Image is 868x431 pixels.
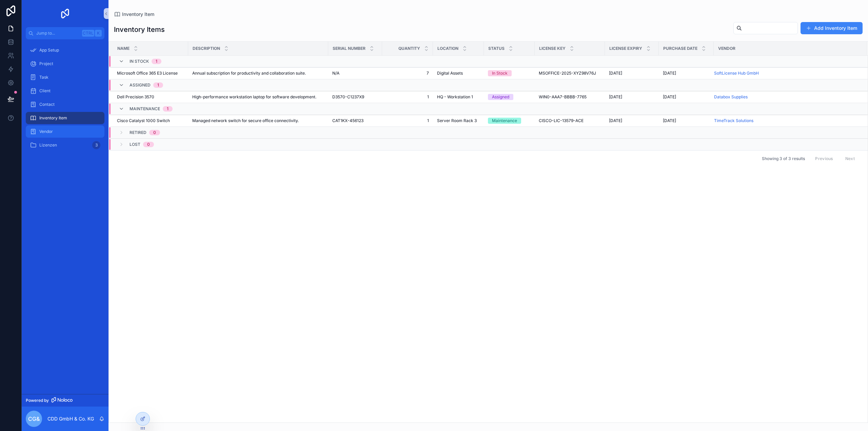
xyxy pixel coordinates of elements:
span: Server Room Rack 3 [437,118,477,123]
div: 0 [147,142,150,147]
div: 1 [167,106,169,112]
a: [DATE] [663,71,710,76]
span: Assigned [130,82,151,88]
a: [DATE] [663,94,710,100]
span: K [96,31,101,36]
a: Assigned [488,94,531,100]
a: Inventory Item [114,11,154,18]
span: N/A [332,71,339,76]
span: Annual subscription for productivity and collaboration suite. [192,71,306,76]
span: In Stock [130,59,149,64]
span: Status [488,46,505,51]
a: 7 [386,71,429,76]
div: 3 [92,141,100,149]
span: CAT1KX-456123 [332,118,363,123]
a: Task [26,71,104,83]
span: [DATE] [663,118,676,123]
span: Microsoft Office 365 E3 License [117,71,178,76]
a: CAT1KX-456123 [332,118,378,123]
a: [DATE] [663,118,710,123]
a: [DATE] [609,94,655,100]
span: CISCO-LIC-13579-ACE [539,118,584,123]
div: Maintenance [492,118,517,124]
a: Client [26,85,104,97]
a: Vendor [26,125,104,138]
a: Databox Supplies [714,94,859,100]
a: Lizenzen3 [26,139,104,151]
span: Maintenance [130,106,160,112]
a: [DATE] [609,71,655,76]
div: scrollable content [22,39,108,160]
a: App Setup [26,44,104,56]
a: Microsoft Office 365 E3 License [117,71,184,76]
span: App Setup [39,47,59,53]
div: In Stock [492,70,508,76]
a: [DATE] [609,118,655,123]
span: [DATE] [663,94,676,100]
a: HQ - Workstation 1 [437,94,480,100]
p: CDD GmbH & Co. KG [47,415,94,422]
button: Jump to...CtrlK [26,27,104,39]
span: Powered by [26,398,49,403]
a: 1 [386,94,429,100]
a: D3570-C1237X9 [332,94,378,100]
span: Inventory Item [122,11,154,18]
span: [DATE] [609,118,622,123]
span: High-performance workstation laptop for software development. [192,94,316,100]
a: Contact [26,98,104,111]
div: Assigned [492,94,509,100]
a: Server Room Rack 3 [437,118,480,123]
span: License Key [539,46,566,51]
span: Contact [39,102,55,107]
a: Dell Precision 3570 [117,94,184,100]
span: Showing 3 of 3 results [762,156,805,161]
span: Lost [130,142,140,147]
a: N/A [332,71,378,76]
a: TimeTrack Solutions [714,118,753,123]
span: Vendor [39,129,53,134]
a: TimeTrack Solutions [714,118,859,123]
div: 1 [157,82,159,88]
span: Project [39,61,53,66]
span: D3570-C1237X9 [332,94,364,100]
span: Lizenzen [39,142,57,148]
span: Ctrl [82,30,94,37]
a: Managed network switch for secure office connectivity. [192,118,324,123]
a: In Stock [488,70,531,76]
span: Retired [130,130,146,135]
img: App logo [60,8,71,19]
span: Quantity [398,46,420,51]
span: Dell Precision 3570 [117,94,154,100]
a: SoftLicense Hub GmbH [714,71,859,76]
a: Project [26,58,104,70]
span: Purchase Date [663,46,697,51]
a: Cisco Catalyst 1000 Switch [117,118,184,123]
button: Add Inventory Item [801,22,863,34]
span: WIN0-AAA7-BBBB-7765 [539,94,587,100]
a: SoftLicense Hub GmbH [714,71,759,76]
span: Client [39,88,51,94]
a: Inventory Item [26,112,104,124]
span: Jump to... [36,31,79,36]
span: Digital Assets [437,71,463,76]
a: Maintenance [488,118,531,124]
span: [DATE] [663,71,676,76]
a: Annual subscription for productivity and collaboration suite. [192,71,324,76]
span: Location [437,46,458,51]
a: WIN0-AAA7-BBBB-7765 [539,94,601,100]
a: CISCO-LIC-13579-ACE [539,118,601,123]
a: 1 [386,118,429,123]
a: High-performance workstation laptop for software development. [192,94,324,100]
span: CG& [28,415,40,423]
span: [DATE] [609,71,622,76]
a: Powered by [22,394,108,407]
span: [DATE] [609,94,622,100]
span: Databox Supplies [714,94,748,100]
span: Description [193,46,220,51]
span: License Expiry [609,46,642,51]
